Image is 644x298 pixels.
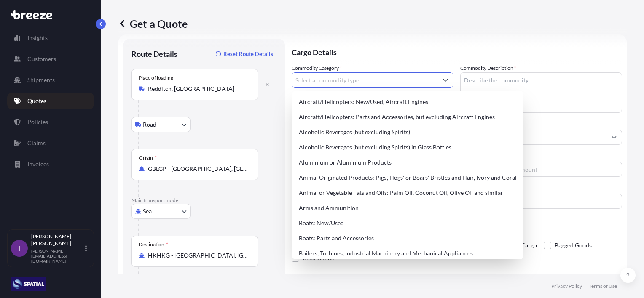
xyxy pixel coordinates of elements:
p: Shipments [27,76,55,84]
div: Place of loading [139,74,173,81]
span: Sea [143,207,152,216]
input: Place of loading [148,85,247,93]
div: Arms and Ammunition [295,200,520,216]
div: Destination [139,241,168,248]
div: Aircraft/Helicopters: New/Used, Aircraft Engines [295,94,520,109]
p: [PERSON_NAME] [PERSON_NAME] [31,233,83,247]
p: [PERSON_NAME][EMAIL_ADDRESS][DOMAIN_NAME] [31,248,83,263]
p: Route Details [131,49,177,59]
input: Enter name [460,194,622,209]
p: Get a Quote [118,17,188,30]
p: Reset Route Details [223,50,273,58]
input: Origin [148,165,247,173]
button: Show suggestions [438,72,453,88]
p: Claims [27,139,46,147]
p: Main transport mode [131,197,276,204]
p: Quotes [27,97,46,105]
button: Select transport [131,117,191,132]
div: Animal or Vegetable Fats and Oils: Palm Oil, Coconut Oil, Olive Oil and similar [295,185,520,200]
input: Select a commodity type [292,72,438,88]
div: Alcoholic Beverages (but excluding Spirits) [295,125,520,140]
p: Privacy Policy [551,283,582,290]
button: Show suggestions [606,130,622,145]
div: Animal Originated Products: Pigs', Hogs' or Boars' Bristles and Hair, Ivory and Coral [295,170,520,185]
button: Select transport [131,204,191,219]
div: Aluminium or Aluminium Products [295,155,520,170]
input: Enter amount [498,162,622,177]
p: Customers [27,55,56,63]
div: Alcoholic Beverages (but excluding Spirits) in Glass Bottles [295,140,520,155]
p: Invoices [27,160,49,168]
div: Boats: New/Used [295,216,520,231]
div: Boilers, Turbines, Industrial Machinery and Mechanical Appliances [295,246,520,261]
span: I [18,244,21,253]
div: Aircraft/Helicopters: Parts and Accessories, but excluding Aircraft Engines [295,109,520,125]
div: Origin [139,154,157,161]
span: Bagged Goods [555,239,592,252]
p: Insights [27,34,48,42]
span: Road [143,120,156,129]
label: Commodity Description [460,64,516,72]
p: Policies [27,118,48,126]
p: Cargo Details [292,39,622,64]
label: Commodity Category [292,64,342,72]
input: Full name [461,130,606,145]
input: Destination [148,251,247,260]
img: organization-logo [11,277,46,291]
div: Boats: Parts and Accessories [295,231,520,246]
p: Terms of Use [589,283,617,290]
